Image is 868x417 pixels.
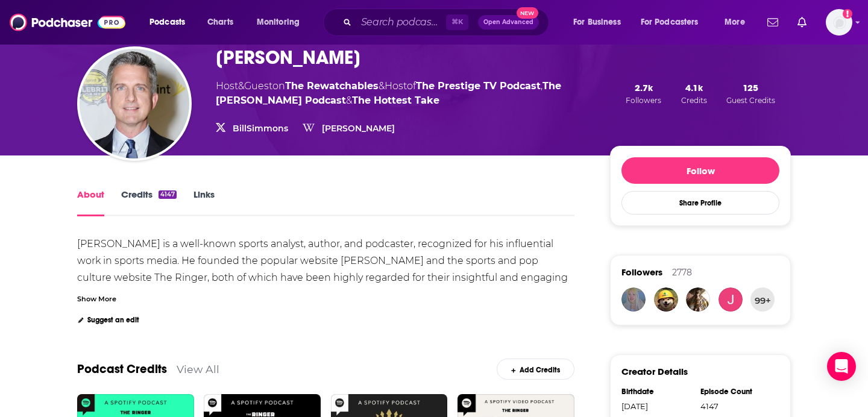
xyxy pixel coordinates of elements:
span: 2.7k [635,82,653,93]
img: eybiii [621,287,646,312]
a: [PERSON_NAME] [322,123,395,134]
button: 4.1kCredits [678,81,711,105]
a: BillSimmons [233,123,288,134]
button: Show profile menu [826,9,852,36]
span: of [407,80,541,92]
input: Search podcasts, credits, & more... [356,13,446,32]
span: More [725,14,745,31]
span: Podcasts [149,14,185,31]
a: Podcast Credits [77,362,167,377]
img: Robbie123213 [654,287,678,312]
span: , [541,80,542,92]
span: on [272,80,379,92]
div: [PERSON_NAME] is a well-known sports analyst, author, and podcaster, recognized for his influenti... [77,238,570,351]
div: Birthdate [621,387,693,397]
div: 2778 [672,267,692,278]
a: The Prestige TV Podcast [416,80,541,92]
a: Links [193,189,215,216]
button: open menu [716,13,760,32]
a: The Hottest Take [352,95,439,106]
a: About [77,189,104,216]
span: For Podcasters [641,14,699,31]
span: Logged in as sashagoldin [826,9,852,36]
span: Guest [244,80,272,92]
span: Monitoring [257,14,300,31]
img: Podchaser - Follow, Share and Rate Podcasts [10,11,125,34]
span: & [238,80,244,92]
button: open menu [565,13,636,32]
a: Charts [200,13,241,32]
span: ⌘ K [446,14,468,30]
button: 2.7kFollowers [622,81,665,105]
button: open menu [633,13,716,32]
div: 4147 [700,401,772,411]
button: 99+ [750,287,775,312]
span: Host [385,80,407,92]
h3: Creator Details [621,366,688,377]
img: markettrol [719,287,743,312]
button: open menu [248,13,315,32]
span: & [346,95,352,106]
a: View All [177,363,219,375]
span: New [517,7,538,19]
button: Share Profile [621,191,779,215]
img: User Profile [826,9,852,36]
span: Host [216,80,238,92]
h1: [PERSON_NAME] [216,46,360,69]
button: Open AdvancedNew [478,15,539,30]
img: ccabebe_janine [686,287,710,312]
a: Show notifications dropdown [763,12,783,33]
div: Search podcasts, credits, & more... [335,8,561,36]
span: & [379,80,385,92]
div: Open Intercom Messenger [827,352,856,381]
div: Episode Count [700,387,772,397]
span: 125 [743,82,758,93]
button: open menu [141,13,201,32]
button: 125Guest Credits [723,81,779,105]
span: Open Advanced [483,19,533,25]
span: For Business [573,14,621,31]
span: Followers [626,96,661,105]
div: 4147 [159,190,177,199]
a: Add Credits [497,359,574,380]
div: [DATE] [621,401,693,411]
span: Followers [621,266,662,278]
button: Follow [621,157,779,184]
img: Bill Simmons [80,49,189,158]
span: Credits [681,96,707,105]
span: Guest Credits [726,96,775,105]
svg: Add a profile image [843,9,852,19]
a: Credits4147 [121,189,177,216]
a: Suggest an edit [77,316,139,324]
a: The Rewatchables [285,80,379,92]
a: Show notifications dropdown [793,12,811,33]
span: 4.1k [685,82,703,93]
span: Charts [207,14,233,31]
